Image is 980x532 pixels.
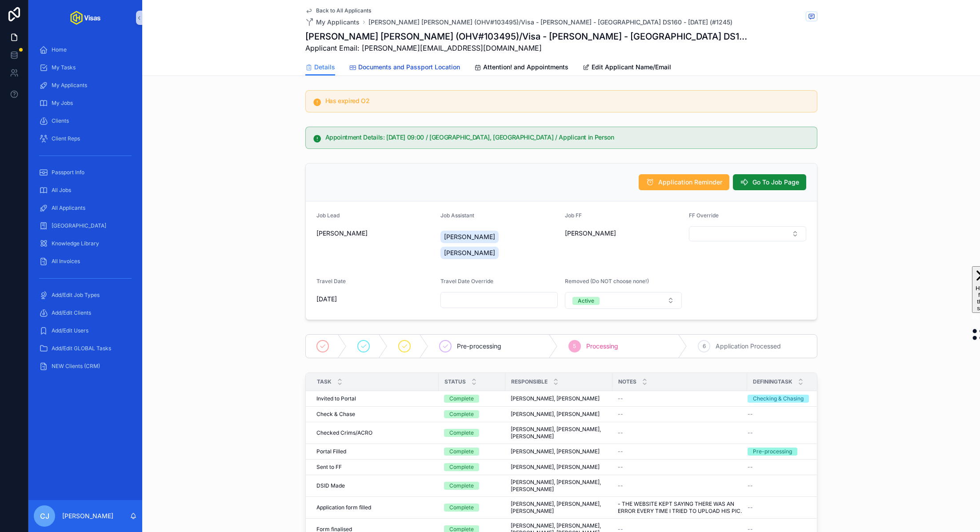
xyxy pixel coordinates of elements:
[444,232,495,241] span: [PERSON_NAME]
[34,218,137,234] a: [GEOGRAPHIC_DATA]
[449,429,474,437] div: Complete
[52,117,69,124] span: Clients
[748,504,753,511] span: --
[316,7,371,14] span: Back to All Applicants
[511,464,600,471] span: [PERSON_NAME], [PERSON_NAME]
[52,345,111,352] span: Add/Edit GLOBAL Tasks
[325,98,810,104] h5: Has expired O2
[703,343,706,350] span: 6
[449,448,474,456] div: Complete
[748,482,753,489] span: --
[573,343,576,350] span: 5
[565,212,582,219] span: Job FF
[358,63,460,72] span: Documents and Passport Location
[733,174,806,190] button: Go To Job Page
[52,363,100,370] span: NEW Clients (CRM)
[753,395,804,403] div: Checking & Chasing
[511,378,548,385] span: Responsible
[511,411,600,418] span: [PERSON_NAME], [PERSON_NAME]
[316,464,342,471] span: Sent to FF
[317,378,332,385] span: Task
[316,411,355,418] span: Check & Chase
[34,42,137,58] a: Home
[511,426,607,440] span: [PERSON_NAME], [PERSON_NAME], [PERSON_NAME]
[449,395,474,403] div: Complete
[34,200,137,216] a: All Applicants
[618,429,623,436] span: --
[316,504,371,511] span: Application form filled
[618,378,636,385] span: Notes
[52,187,71,194] span: All Jobs
[689,226,806,241] button: Select Button
[305,7,371,14] a: Back to All Applicants
[314,63,335,72] span: Details
[578,297,594,305] div: Active
[34,164,137,180] a: Passport Info
[440,212,474,219] span: Job Assistant
[305,30,751,43] h1: [PERSON_NAME] [PERSON_NAME] (OHV#103495)/Visa - [PERSON_NAME] - [GEOGRAPHIC_DATA] DS160 - [DATE] ...
[305,43,751,53] span: Applicant Email: [PERSON_NAME][EMAIL_ADDRESS][DOMAIN_NAME]
[457,342,501,351] span: Pre-processing
[748,464,753,471] span: --
[316,295,434,304] span: [DATE]
[305,18,360,27] a: My Applicants
[716,342,781,351] span: Application Processed
[316,278,346,284] span: Travel Date
[752,178,799,187] span: Go To Job Page
[474,59,568,77] a: Attention! and Appointments
[511,479,607,493] span: [PERSON_NAME], [PERSON_NAME], [PERSON_NAME]
[618,482,623,489] span: --
[316,395,356,402] span: Invited to Portal
[349,59,460,77] a: Documents and Passport Location
[34,131,137,147] a: Client Reps
[565,292,682,309] button: Select Button
[444,248,495,257] span: [PERSON_NAME]
[52,46,67,53] span: Home
[753,448,792,456] div: Pre-processing
[34,287,137,303] a: Add/Edit Job Types
[34,358,137,374] a: NEW Clients (CRM)
[316,482,345,489] span: DSID Made
[62,512,113,520] p: [PERSON_NAME]
[52,135,80,142] span: Client Reps
[748,429,753,436] span: --
[618,500,742,515] span: - THE WEBSITE KEPT SAYING THERE WAS AN ERROR EVERY TIME I TRIED TO UPLOAD HIS PIC.
[511,500,607,515] span: [PERSON_NAME], [PERSON_NAME], [PERSON_NAME]
[565,278,649,284] span: Removed (Do NOT choose none!)
[34,236,137,252] a: Knowledge Library
[618,448,623,455] span: --
[34,60,137,76] a: My Tasks
[34,113,137,129] a: Clients
[52,82,87,89] span: My Applicants
[34,95,137,111] a: My Jobs
[52,64,76,71] span: My Tasks
[449,410,474,418] div: Complete
[592,63,671,72] span: Edit Applicant Name/Email
[34,182,137,198] a: All Jobs
[583,59,671,77] a: Edit Applicant Name/Email
[52,204,85,212] span: All Applicants
[449,482,474,490] div: Complete
[316,229,368,238] span: [PERSON_NAME]
[52,292,100,299] span: Add/Edit Job Types
[586,342,618,351] span: Processing
[748,411,753,418] span: --
[565,229,616,238] span: [PERSON_NAME]
[368,18,732,27] a: [PERSON_NAME] [PERSON_NAME] (OHV#103495)/Visa - [PERSON_NAME] - [GEOGRAPHIC_DATA] DS160 - [DATE] ...
[511,395,600,402] span: [PERSON_NAME], [PERSON_NAME]
[34,305,137,321] a: Add/Edit Clients
[52,327,88,334] span: Add/Edit Users
[52,240,99,247] span: Knowledge Library
[449,504,474,512] div: Complete
[440,278,493,284] span: Travel Date Override
[34,77,137,93] a: My Applicants
[618,411,623,418] span: --
[658,178,722,187] span: Application Reminder
[325,134,810,140] h5: Appointment Details: 26/08/2025 09:00 / London, UK / Applicant in Person
[449,463,474,471] div: Complete
[34,253,137,269] a: All Invoices
[70,11,100,25] img: App logo
[40,511,49,521] span: CJ
[52,169,84,176] span: Passport Info
[689,212,719,219] span: FF Override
